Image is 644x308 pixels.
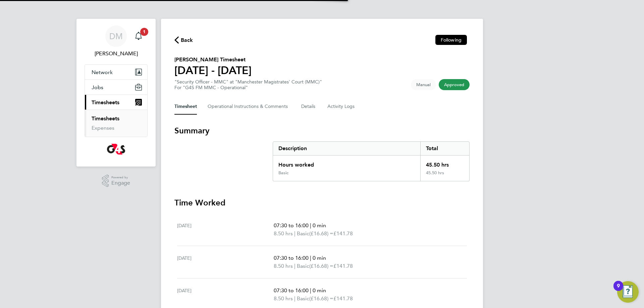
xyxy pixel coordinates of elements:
[92,69,113,75] span: Network
[297,230,309,238] span: Basic
[273,142,420,155] div: Description
[174,197,470,208] h3: Time Worked
[420,156,469,170] div: 45.50 hrs
[420,170,469,181] div: 45.50 hrs
[327,99,356,115] button: Activity Logs
[177,222,274,238] div: [DATE]
[177,254,274,270] div: [DATE]
[109,32,123,41] span: DM
[177,287,274,303] div: [DATE]
[174,79,322,90] div: "Security Officer - MMC" at "Manchester Magistrates' Court (MMC)"
[92,84,103,90] span: Jobs
[420,142,469,155] div: Total
[111,180,130,186] span: Engage
[294,295,296,302] span: |
[92,115,119,122] a: Timesheets
[140,28,148,36] span: 1
[274,263,293,269] span: 8.50 hrs
[301,99,317,115] button: Details
[174,64,252,77] h1: [DATE] - [DATE]
[441,37,462,43] span: Following
[294,230,296,237] span: |
[439,79,470,90] span: This timesheet has been approved.
[333,230,353,237] span: £141.78
[208,99,290,115] button: Operational Instructions & Comments
[313,255,326,261] span: 0 min
[85,144,148,155] a: Go to home page
[274,287,309,294] span: 07:30 to 16:00
[274,255,309,261] span: 07:30 to 16:00
[85,80,147,95] button: Jobs
[174,85,322,90] div: For "G4S FM MMC - Operational"
[297,262,309,270] span: Basic
[310,222,311,229] span: |
[274,295,293,302] span: 8.50 hrs
[174,125,470,136] h3: Summary
[297,295,309,303] span: Basic
[274,230,293,237] span: 8.50 hrs
[85,25,148,58] a: DM[PERSON_NAME]
[92,125,114,131] a: Expenses
[313,287,326,294] span: 0 min
[273,156,420,170] div: Hours worked
[107,144,125,155] img: g4s-logo-retina.png
[92,99,119,106] span: Timesheets
[617,286,620,295] div: 9
[435,35,467,45] button: Following
[309,295,333,302] span: (£16.68) =
[274,222,309,229] span: 07:30 to 16:00
[617,281,639,303] button: Open Resource Center, 9 new notifications
[333,263,353,269] span: £141.78
[278,170,288,176] div: Basic
[181,36,193,44] span: Back
[174,36,193,44] button: Back
[85,50,148,58] span: Dyanne Matthew
[132,25,145,47] a: 1
[411,79,436,90] span: This timesheet was manually created.
[85,95,147,110] button: Timesheets
[111,175,130,180] span: Powered by
[309,230,333,237] span: (£16.68) =
[85,110,147,137] div: Timesheets
[313,222,326,229] span: 0 min
[310,255,311,261] span: |
[273,141,470,181] div: Summary
[85,65,147,79] button: Network
[76,19,156,167] nav: Main navigation
[102,175,130,187] a: Powered byEngage
[294,263,296,269] span: |
[309,263,333,269] span: (£16.68) =
[174,99,197,115] button: Timesheet
[333,295,353,302] span: £141.78
[310,287,311,294] span: |
[174,56,252,64] h2: [PERSON_NAME] Timesheet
